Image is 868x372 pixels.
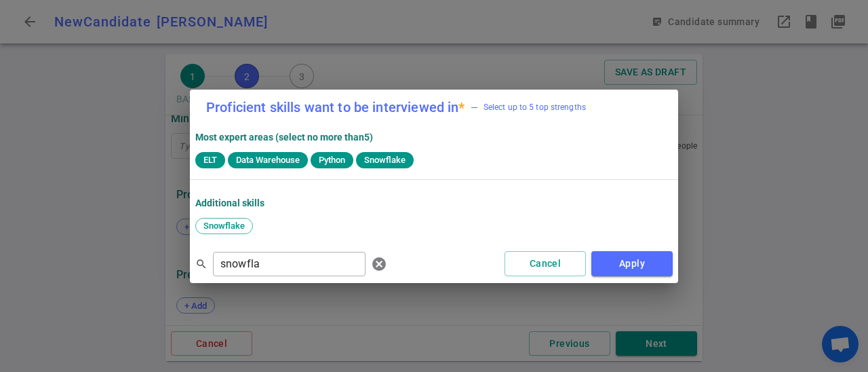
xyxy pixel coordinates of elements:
span: Python [313,155,351,165]
div: — [471,100,478,114]
span: Snowflake [199,221,250,231]
strong: Additional Skills [195,198,264,208]
button: Cancel [505,251,586,276]
span: Data Warehouse [231,155,305,165]
span: ELT [198,155,222,165]
span: Select up to 5 top strengths [471,100,586,114]
strong: Most expert areas (select no more than 5 ) [195,132,373,143]
span: cancel [371,256,387,272]
input: Separate search terms by comma or space [213,253,366,275]
button: Apply [591,251,673,276]
span: search [195,258,208,270]
span: Snowflake [359,155,411,165]
label: Proficient skills want to be interviewed in [206,100,465,114]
